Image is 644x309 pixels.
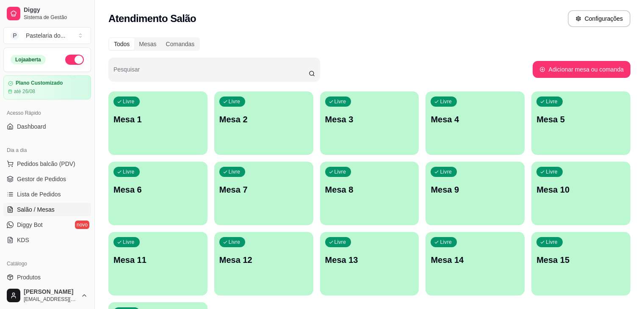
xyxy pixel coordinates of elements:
[426,162,525,225] button: LivreMesa 9
[320,162,419,225] button: LivreMesa 8
[431,184,520,196] p: Mesa 9
[325,113,414,125] p: Mesa 3
[536,113,625,125] p: Mesa 5
[334,98,346,105] p: Livre
[334,168,346,175] p: Livre
[3,285,91,306] button: [PERSON_NAME][EMAIL_ADDRESS][DOMAIN_NAME]
[214,162,313,225] button: LivreMesa 7
[536,254,625,266] p: Mesa 15
[533,61,630,78] button: Adicionar mesa ou comanda
[440,98,452,105] p: Livre
[108,162,207,225] button: LivreMesa 6
[17,160,75,168] span: Pedidos balcão (PDV)
[123,168,135,175] p: Livre
[325,184,414,196] p: Mesa 8
[17,122,46,131] span: Dashboard
[3,3,91,24] a: DiggySistema de Gestão
[214,91,313,155] button: LivreMesa 2
[113,254,202,266] p: Mesa 11
[17,273,41,281] span: Produtos
[325,254,414,266] p: Mesa 13
[123,98,135,105] p: Livre
[113,69,309,77] input: Pesquisar
[109,38,134,50] div: Todos
[24,296,77,303] span: [EMAIL_ADDRESS][DOMAIN_NAME]
[3,188,91,201] a: Lista de Pedidos
[568,10,630,27] button: Configurações
[3,120,91,133] a: Dashboard
[229,168,240,175] p: Livre
[3,270,91,284] a: Produtos
[546,168,558,175] p: Livre
[26,31,65,40] div: Pastelaria do ...
[3,157,91,171] button: Pedidos balcão (PDV)
[113,184,202,196] p: Mesa 6
[11,55,46,64] div: Loja aberta
[219,184,308,196] p: Mesa 7
[320,91,419,155] button: LivreMesa 3
[229,98,240,105] p: Livre
[440,168,452,175] p: Livre
[431,113,520,125] p: Mesa 4
[320,232,419,295] button: LivreMesa 13
[16,80,63,86] article: Plano Customizado
[229,239,240,246] p: Livre
[113,113,202,125] p: Mesa 1
[426,91,525,155] button: LivreMesa 4
[17,190,61,199] span: Lista de Pedidos
[546,239,558,246] p: Livre
[3,27,91,44] button: Select a team
[65,55,84,65] button: Alterar Status
[3,106,91,120] div: Acesso Rápido
[24,6,88,14] span: Diggy
[17,221,43,229] span: Diggy Bot
[123,239,135,246] p: Livre
[219,113,308,125] p: Mesa 2
[17,236,29,244] span: KDS
[3,257,91,270] div: Catálogo
[24,288,77,296] span: [PERSON_NAME]
[440,239,452,246] p: Livre
[546,98,558,105] p: Livre
[134,38,161,50] div: Mesas
[17,205,55,214] span: Salão / Mesas
[219,254,308,266] p: Mesa 12
[531,232,630,295] button: LivreMesa 15
[161,38,199,50] div: Comandas
[17,175,66,183] span: Gestor de Pedidos
[14,88,35,95] article: até 26/08
[536,184,625,196] p: Mesa 10
[3,75,91,99] a: Plano Customizadoaté 26/08
[108,91,207,155] button: LivreMesa 1
[24,14,88,21] span: Sistema de Gestão
[431,254,520,266] p: Mesa 14
[426,232,525,295] button: LivreMesa 14
[531,91,630,155] button: LivreMesa 5
[3,233,91,247] a: KDS
[3,218,91,232] a: Diggy Botnovo
[334,239,346,246] p: Livre
[214,232,313,295] button: LivreMesa 12
[3,172,91,186] a: Gestor de Pedidos
[3,203,91,216] a: Salão / Mesas
[3,143,91,157] div: Dia a dia
[11,31,19,40] span: P
[531,162,630,225] button: LivreMesa 10
[108,232,207,295] button: LivreMesa 11
[108,12,196,25] h2: Atendimento Salão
